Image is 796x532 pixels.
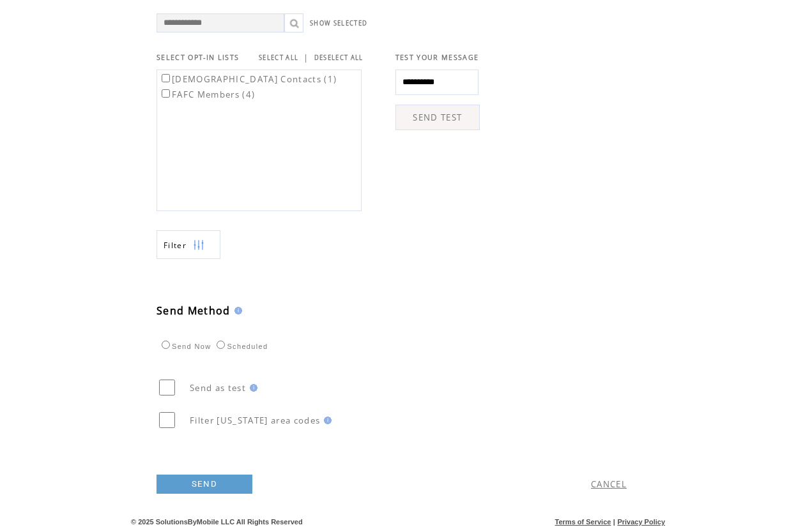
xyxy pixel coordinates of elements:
span: TEST YOUR MESSAGE [395,53,479,62]
a: SHOW SELECTED [310,19,367,27]
span: | [303,52,309,63]
a: SEND TEST [395,105,480,130]
span: © 2025 SolutionsByMobile LLC All Rights Reserved [131,518,303,526]
span: | [613,518,615,526]
label: [DEMOGRAPHIC_DATA] Contacts (1) [159,73,337,85]
input: Send Now [162,341,170,349]
span: Show filters [164,240,187,251]
a: Privacy Policy [617,518,665,526]
label: FAFC Members (4) [159,89,255,100]
span: Send Method [157,304,231,318]
input: Scheduled [217,341,225,349]
img: help.gif [246,384,257,392]
a: Terms of Service [555,518,611,526]
input: [DEMOGRAPHIC_DATA] Contacts (1) [162,74,170,82]
label: Scheduled [213,343,268,350]
img: filters.png [193,231,204,260]
a: CANCEL [591,478,627,490]
span: Send as test [190,382,246,394]
a: Filter [157,230,220,259]
img: help.gif [231,307,242,314]
label: Send Now [158,343,211,350]
img: help.gif [320,417,332,424]
input: FAFC Members (4) [162,89,170,98]
a: SEND [157,475,252,494]
a: DESELECT ALL [314,54,364,62]
a: SELECT ALL [259,54,298,62]
span: SELECT OPT-IN LISTS [157,53,239,62]
span: Filter [US_STATE] area codes [190,415,320,426]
